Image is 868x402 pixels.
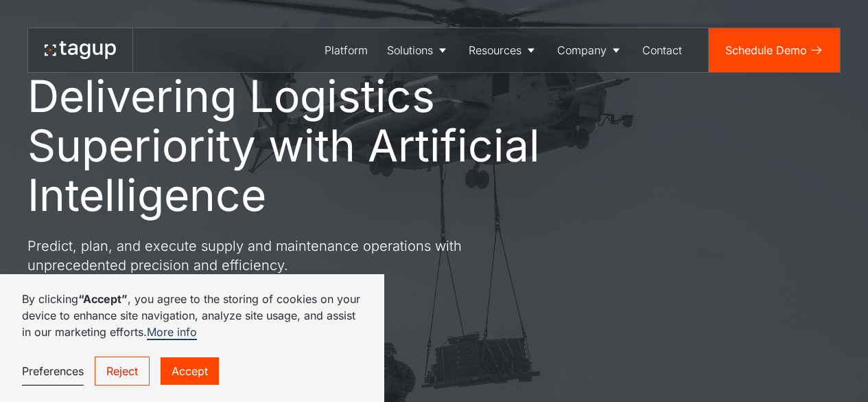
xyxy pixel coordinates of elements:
p: Predict, plan, and execute supply and maintenance operations with unprecedented precision and eff... [27,236,521,275]
a: Resources [459,28,548,72]
a: Platform [315,28,377,72]
a: Solutions [377,28,459,72]
div: Resources [469,42,521,58]
a: Schedule Demo [709,28,840,72]
div: Schedule Demo [725,42,807,58]
h1: Delivering Logistics Superiority with Artificial Intelligence [27,71,604,220]
a: More info [147,325,197,340]
a: Contact [633,28,692,72]
div: Company [557,42,607,58]
a: Accept [161,357,219,385]
div: Contact [642,42,682,58]
a: Preferences [22,357,84,386]
strong: “Accept” [78,292,128,306]
div: Solutions [387,42,433,58]
p: By clicking , you agree to the storing of cookies on your device to enhance site navigation, anal... [22,291,362,340]
a: Reject [95,357,150,386]
div: Platform [325,42,368,58]
a: Company [548,28,633,72]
